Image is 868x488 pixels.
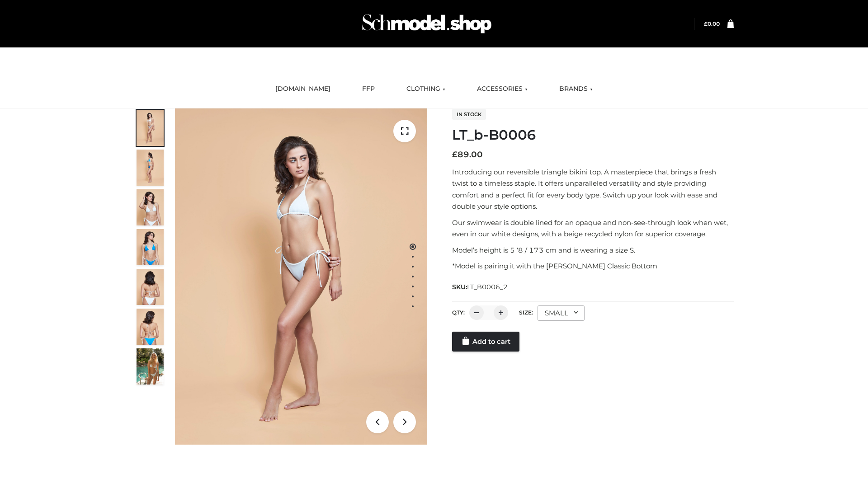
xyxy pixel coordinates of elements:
[452,127,734,143] h1: LT_b-B0006
[452,332,519,352] a: Add to cart
[452,150,458,160] span: £
[452,217,734,240] p: Our swimwear is double lined for an opaque and non-see-through look when wet, even in our white d...
[452,244,734,256] p: Model’s height is 5 ‘8 / 173 cm and is wearing a size S.
[137,150,164,186] img: ArielClassicBikiniTop_CloudNine_AzureSky_OW114ECO_2-scaled.jpg
[452,282,509,292] span: SKU:
[137,269,164,305] img: ArielClassicBikiniTop_CloudNine_AzureSky_OW114ECO_7-scaled.jpg
[137,348,164,385] img: Arieltop_CloudNine_AzureSky2.jpg
[467,283,508,291] span: LT_B0006_2
[470,79,534,99] a: ACCESSORIES
[137,189,164,225] img: ArielClassicBikiniTop_CloudNine_AzureSky_OW114ECO_3-scaled.jpg
[704,20,720,27] a: £0.00
[400,79,452,99] a: CLOTHING
[704,20,708,27] span: £
[452,260,734,272] p: *Model is pairing it with the [PERSON_NAME] Classic Bottom
[359,6,495,42] img: Schmodel Admin 964
[137,229,164,265] img: ArielClassicBikiniTop_CloudNine_AzureSky_OW114ECO_4-scaled.jpg
[452,166,734,212] p: Introducing our reversible triangle bikini top. A masterpiece that brings a fresh twist to a time...
[175,108,427,445] img: LT_b-B0006
[355,79,382,99] a: FFP
[452,150,483,160] bdi: 89.00
[519,309,533,316] label: Size:
[538,305,585,321] div: SMALL
[552,79,599,99] a: BRANDS
[452,109,486,120] span: In stock
[137,110,164,146] img: ArielClassicBikiniTop_CloudNine_AzureSky_OW114ECO_1-scaled.jpg
[269,79,337,99] a: [DOMAIN_NAME]
[137,309,164,345] img: ArielClassicBikiniTop_CloudNine_AzureSky_OW114ECO_8-scaled.jpg
[704,20,720,27] bdi: 0.00
[452,309,465,316] label: QTY:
